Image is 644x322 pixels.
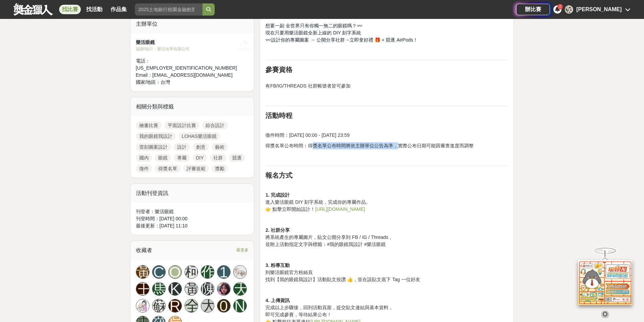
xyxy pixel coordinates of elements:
[168,265,182,279] a: O
[136,143,171,151] a: 雷刻圖案設計
[265,37,418,43] span: 👓設計你的專屬圖案 → 公開分享社群→立即拿好禮 🎁 + 競逐 AirPods！
[152,282,166,296] a: 馬
[265,23,362,28] span: 想要一副 全世界只有你獨一無二的眼鏡嗎？👓
[174,143,190,151] a: 設計
[576,5,622,14] div: [PERSON_NAME]
[559,5,561,8] span: 2
[265,192,508,213] p: 進入樂活眼鏡 DIY 刻字系統，完成你的專屬作品。 👉 點擊立即開始設計！
[233,282,247,296] a: 天
[136,39,237,46] div: 樂活眼鏡
[136,79,161,85] span: 國家/地區：
[185,299,198,313] a: 全
[265,298,290,303] strong: 4. 上傳資訊
[136,46,237,52] div: 協辦/執行： 樂活光學有限公司
[136,265,149,279] a: 黃
[193,154,207,162] a: DIY
[265,227,508,248] p: 將系統產生的專屬圖片，貼文公開分享到 FB / IG / Threads， 並附上活動指定文字與標籤：#我的眼鏡我設計 #樂活眼鏡
[265,192,290,198] strong: 1. 完成設計
[212,165,228,173] a: 獎勵
[136,299,149,312] img: Avatar
[217,282,230,295] img: Avatar
[233,265,247,279] a: Avatar
[236,246,248,254] span: 看更多
[164,121,199,129] a: 平面設計比賽
[136,208,249,215] div: 刊登者： 樂活眼鏡
[174,154,190,162] a: 專屬
[130,97,254,116] div: 相關分類與標籤
[155,154,171,162] a: 眼鏡
[265,30,361,35] span: 現在只要用樂活眼鏡全新上線的 DIY 刻字系統
[265,262,508,283] p: 到樂活眼鏡官方粉絲頁 找到【我的眼鏡我設計】活動貼文按讚 👍，並在該貼文底下 Tag 一位好友
[212,143,228,151] a: 藝術
[217,282,231,296] a: Avatar
[229,154,245,162] a: 競逐
[84,5,105,14] a: 找活動
[217,299,231,313] a: 0
[136,132,176,140] a: 我的眼鏡我設計
[108,5,129,14] a: 作品集
[136,121,162,129] a: 繪畫比賽
[136,165,152,173] a: 徵件
[135,3,202,16] input: 2025土地銀行校園金融創意挑戰賽：從你出發 開啟智慧金融新頁
[202,121,228,129] a: 綜合設計
[59,5,81,14] a: 找比賽
[185,265,198,279] a: 柯
[136,247,152,253] span: 收藏者
[265,142,508,149] p: 得獎名單公布時間：得獎名單公布時間將依主辦單位公告為準，實際公布日期可能因審查進度而調整
[136,215,249,222] div: 刊登時間： [DATE] 00:00
[136,57,237,72] div: 電話： [US_EMPLOYER_IDENTIFICATION_NUMBER]
[315,206,365,212] a: [URL][DOMAIN_NAME]
[136,72,237,79] div: Email： [EMAIL_ADDRESS][DOMAIN_NAME]
[185,282,198,296] a: 黃
[265,66,292,73] strong: 參賽資格
[201,282,214,296] a: 陳
[265,132,508,139] p: 徵件時間：[DATE] 00:00 - [DATE] 23:59
[201,299,214,313] a: 大
[136,299,149,313] a: Avatar
[152,299,166,313] a: 蘇
[168,282,182,296] a: K
[136,222,249,229] div: 最後更新： [DATE] 11:10
[233,299,247,313] a: N
[168,299,182,313] a: R
[565,5,573,14] div: 吳
[265,263,290,268] strong: 3. 粉專互動
[130,184,254,203] div: 活動刊登資訊
[130,15,254,33] div: 主辦單位
[161,79,170,85] span: 台灣
[265,112,292,119] strong: 活動時程
[183,165,209,173] a: 評審規範
[136,154,152,162] a: 國內
[136,282,149,296] a: 王
[152,265,166,279] a: C
[178,132,220,140] a: LOHAS樂活眼鏡
[155,165,181,173] a: 得獎名單
[265,75,508,90] p: 有FB/IG/THREADS 社群帳號者皆可參加
[210,154,226,162] a: 社群
[516,4,550,15] a: 辦比賽
[217,265,231,279] a: 1
[265,172,292,179] strong: 報名方式
[201,265,214,279] a: 作
[578,260,632,305] img: d2146d9a-e6f6-4337-9592-8cefde37ba6b.png
[234,266,246,278] img: Avatar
